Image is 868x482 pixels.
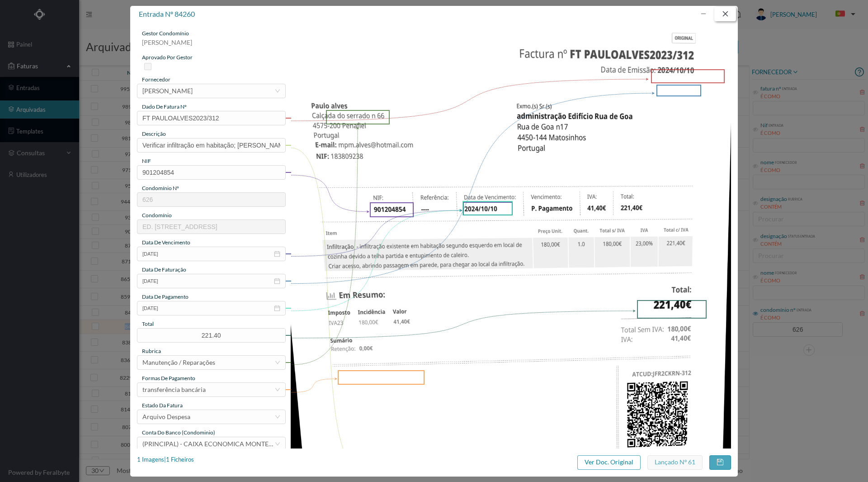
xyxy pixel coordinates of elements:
[142,348,161,354] span: rubrica
[142,103,187,110] span: dado de fatura nº
[274,251,280,257] i: icon: calendar
[275,441,280,447] i: icon: down
[142,440,353,448] span: (PRINCIPAL) - CAIXA ECONOMICA MONTEPIO GERAL ([FINANCIAL_ID])
[275,387,280,392] i: icon: down
[142,30,189,37] span: gestor condomínio
[274,305,280,311] i: icon: calendar
[142,130,166,137] span: descrição
[275,88,280,94] i: icon: down
[647,455,703,470] button: Lançado nº 61
[142,84,193,98] div: Paulo Alves
[142,293,189,300] span: data de pagamento
[142,410,190,424] div: Arquivo Despesa
[139,10,195,18] span: entrada nº 84260
[142,212,172,219] span: condomínio
[142,383,206,396] div: transferência bancária
[142,185,179,191] span: condomínio nº
[142,356,215,369] div: Manutenção / Reparações
[142,266,186,273] span: data de faturação
[142,320,154,327] span: total
[142,54,193,61] span: aprovado por gestor
[137,38,286,53] div: [PERSON_NAME]
[142,402,183,409] span: estado da fatura
[142,76,170,83] span: fornecedor
[142,429,215,436] span: conta do banco (condominio)
[275,360,280,365] i: icon: down
[142,157,151,164] span: NIF
[274,278,280,284] i: icon: calendar
[137,455,194,464] div: 1 Imagens | 1 Ficheiros
[275,414,280,420] i: icon: down
[828,7,859,22] button: PT
[577,455,641,470] button: Ver Doc. Original
[142,239,190,246] span: data de vencimento
[142,375,195,382] span: Formas de Pagamento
